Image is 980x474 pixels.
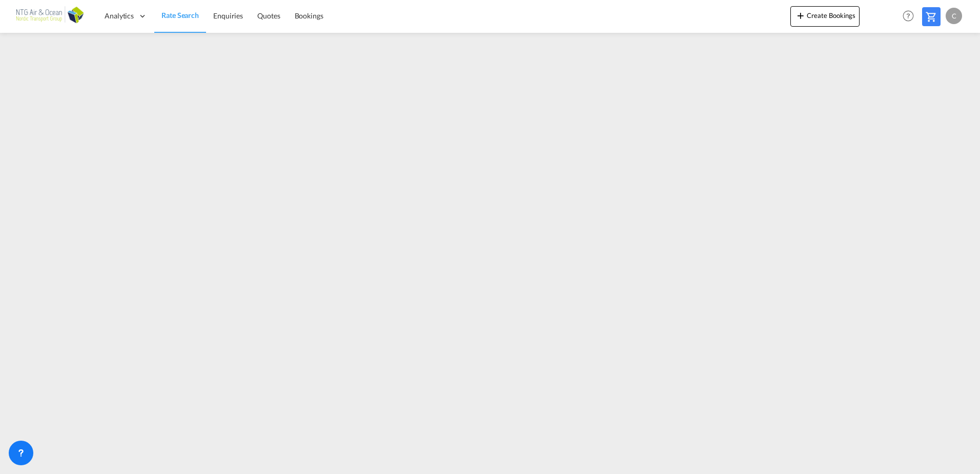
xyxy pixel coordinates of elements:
[946,8,962,24] div: C
[295,11,323,20] span: Bookings
[790,6,860,27] button: icon-plus 400-fgCreate Bookings
[900,7,917,25] span: Help
[794,9,807,22] md-icon: icon-plus 400-fg
[213,11,243,20] span: Enquiries
[257,11,280,20] span: Quotes
[161,11,199,19] span: Rate Search
[105,11,134,21] span: Analytics
[900,7,922,26] div: Help
[15,5,85,28] img: af31b1c0b01f11ecbc353f8e72265e29.png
